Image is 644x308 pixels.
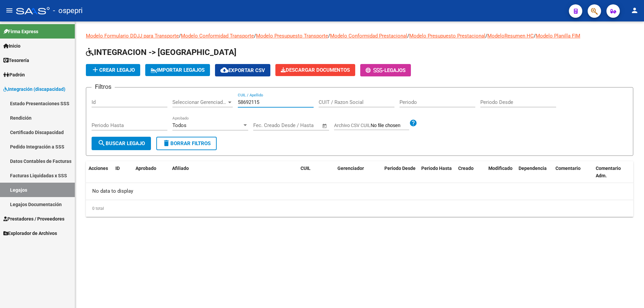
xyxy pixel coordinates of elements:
mat-icon: help [409,119,417,127]
span: Padrón [3,71,25,78]
span: Archivo CSV CUIL [334,123,371,128]
span: Crear Legajo [91,67,135,73]
button: Open calendar [321,122,329,130]
span: Modificado [488,166,513,171]
span: Legajos [384,67,406,73]
button: Descargar Documentos [275,64,355,76]
input: Archivo CSV CUIL [371,123,409,129]
span: Afiliado [172,166,189,171]
div: No data to display [86,183,633,200]
span: Integración (discapacidad) [3,85,65,93]
datatable-header-cell: Acciones [86,161,113,183]
span: Aprobado [136,166,156,171]
span: Gerenciador [337,166,364,171]
button: Crear Legajo [86,64,140,76]
span: Creado [458,166,474,171]
span: Comentario Adm. [596,166,621,179]
span: Todos [172,122,186,128]
datatable-header-cell: Comentario [553,161,593,183]
datatable-header-cell: Gerenciador [335,161,382,183]
div: / / / / / / [86,32,633,217]
span: Seleccionar Gerenciador [172,99,227,105]
datatable-header-cell: Modificado [486,161,516,183]
datatable-header-cell: Dependencia [516,161,553,183]
h3: Filtros [92,82,115,91]
input: Fecha inicio [253,122,280,128]
span: Prestadores / Proveedores [3,215,64,223]
datatable-header-cell: Creado [455,161,486,183]
button: Exportar CSV [215,64,270,76]
span: Dependencia [519,166,547,171]
span: Descargar Documentos [281,67,350,73]
div: 0 total [86,200,633,217]
span: Periodo Desde [384,166,416,171]
a: Modelo Conformidad Transporte [181,33,254,39]
datatable-header-cell: Periodo Desde [382,161,419,183]
a: ModeloResumen HC [487,33,534,39]
mat-icon: cloud_download [220,66,228,74]
span: Exportar CSV [220,67,265,73]
span: INTEGRACION -> [GEOGRAPHIC_DATA] [86,48,236,57]
span: Tesorería [3,57,29,64]
button: Buscar Legajo [92,137,151,150]
span: Firma Express [3,28,38,35]
span: CUIL [301,166,311,171]
a: Modelo Planilla FIM [536,33,580,39]
a: Modelo Presupuesto Prestacional [409,33,485,39]
mat-icon: search [98,139,106,147]
span: Buscar Legajo [98,140,145,146]
datatable-header-cell: Comentario Adm. [593,161,633,183]
datatable-header-cell: Aprobado [133,161,160,183]
span: - [366,67,384,73]
a: Modelo Formulario DDJJ para Transporte [86,33,179,39]
span: IMPORTAR LEGAJOS [151,67,205,73]
button: -Legajos [360,64,411,76]
mat-icon: add [91,66,99,74]
button: Borrar Filtros [156,137,217,150]
span: Acciones [89,166,108,171]
datatable-header-cell: ID [113,161,133,183]
span: Inicio [3,42,20,50]
mat-icon: delete [162,139,170,147]
datatable-header-cell: Afiliado [169,161,298,183]
span: Periodo Hasta [421,166,452,171]
mat-icon: person [631,6,639,14]
a: Modelo Conformidad Prestacional [330,33,407,39]
span: Borrar Filtros [162,140,211,146]
mat-icon: menu [5,6,13,14]
span: Comentario [555,166,581,171]
iframe: Intercom live chat [621,285,637,301]
a: Modelo Presupuesto Transporte [256,33,328,39]
span: Explorador de Archivos [3,230,57,237]
input: Fecha fin [286,122,319,128]
datatable-header-cell: CUIL [298,161,335,183]
span: - ospepri [53,3,83,18]
button: IMPORTAR LEGAJOS [145,64,210,76]
span: ID [115,166,120,171]
datatable-header-cell: Periodo Hasta [419,161,455,183]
